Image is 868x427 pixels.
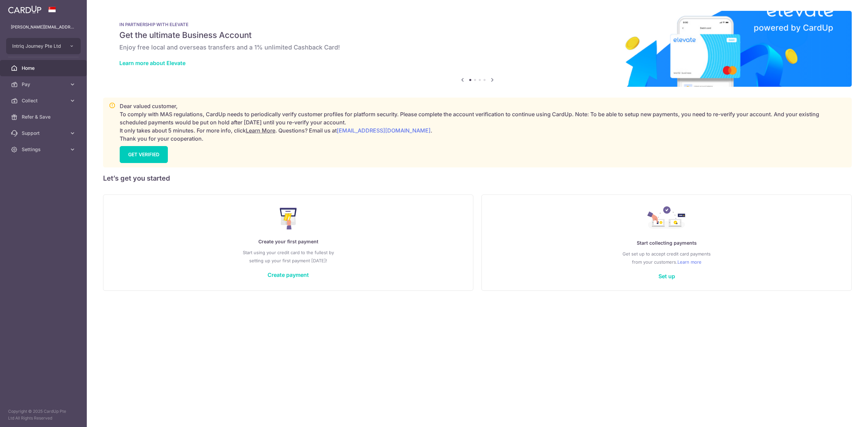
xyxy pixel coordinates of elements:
[677,258,702,266] a: Learn more
[120,146,168,163] a: GET VERIFIED
[6,38,81,54] button: Intriq Journey Pte Ltd
[22,65,66,72] span: Home
[22,130,66,137] span: Support
[22,146,66,153] span: Settings
[11,24,76,30] p: [PERSON_NAME][EMAIL_ADDRESS][DOMAIN_NAME]
[119,22,835,27] p: IN PARTNERSHIP WITH ELEVATE
[8,5,41,14] img: CardUp
[246,127,275,134] a: Learn More
[117,238,459,246] p: Create your first payment
[280,208,297,229] img: Make Payment
[103,11,852,87] img: Renovation banner
[495,250,838,266] p: Get set up to accept credit card payments from your customers.
[22,114,66,120] span: Refer & Save
[658,273,675,280] a: Set up
[22,97,66,104] span: Collect
[103,173,852,184] h5: Let’s get you started
[119,60,185,66] a: Learn more about Elevate
[117,248,459,265] p: Start using your credit card to the fullest by setting up your first payment [DATE]!
[120,102,846,143] p: Dear valued customer, To comply with MAS regulations, CardUp needs to periodically verify custome...
[119,43,835,52] h6: Enjoy free local and overseas transfers and a 1% unlimited Cashback Card!
[268,271,309,278] a: Create payment
[337,127,431,134] a: [EMAIL_ADDRESS][DOMAIN_NAME]
[22,81,66,88] span: Pay
[12,43,62,49] span: Intriq Journey Pte Ltd
[647,206,686,231] img: Collect Payment
[495,239,838,247] p: Start collecting payments
[119,30,835,41] h5: Get the ultimate Business Account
